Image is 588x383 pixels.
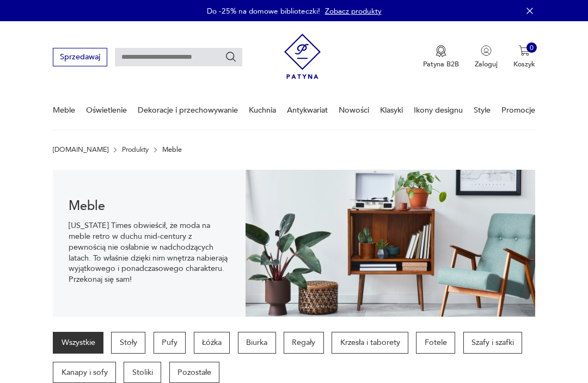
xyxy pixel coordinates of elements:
button: Zaloguj [475,45,498,69]
a: Nowości [339,91,369,129]
a: Promocje [501,91,535,129]
a: Produkty [122,146,149,153]
a: Stoły [111,332,145,354]
img: Ikona medalu [436,45,446,57]
a: Regały [284,332,324,354]
a: Wszystkie [53,332,103,354]
a: Style [474,91,491,129]
p: Koszyk [513,59,535,69]
a: Fotele [416,332,455,354]
a: Biurka [238,332,276,354]
p: Meble [162,146,182,153]
button: 0Koszyk [513,45,535,69]
img: Patyna - sklep z meblami i dekoracjami vintage [284,30,321,83]
a: Oświetlenie [86,91,127,129]
h1: Meble [69,201,230,213]
div: 0 [526,42,537,53]
a: Dekoracje i przechowywanie [138,91,238,129]
img: Meble [246,170,535,317]
a: Antykwariat [287,91,328,129]
p: Do -25% na domowe biblioteczki! [207,6,320,16]
a: Klasyki [380,91,403,129]
a: [DOMAIN_NAME] [53,146,108,153]
a: Ikony designu [414,91,463,129]
p: Patyna B2B [423,59,459,69]
img: Ikona koszyka [519,45,530,56]
button: Szukaj [225,51,237,63]
a: Sprzedawaj [53,54,107,61]
p: Zaloguj [475,59,498,69]
a: Pufy [154,332,186,354]
p: [US_STATE] Times obwieścił, że moda na meble retro w duchu mid-century z pewnością nie osłabnie w... [69,220,230,285]
button: Patyna B2B [423,45,459,69]
a: Ikona medaluPatyna B2B [423,45,459,69]
img: Ikonka użytkownika [481,45,492,56]
a: Krzesła i taborety [332,332,408,354]
a: Zobacz produkty [325,6,382,16]
a: Kuchnia [249,91,276,129]
a: Meble [53,91,75,129]
button: Sprzedawaj [53,48,107,66]
a: Szafy i szafki [463,332,523,354]
a: Łóżka [194,332,230,354]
